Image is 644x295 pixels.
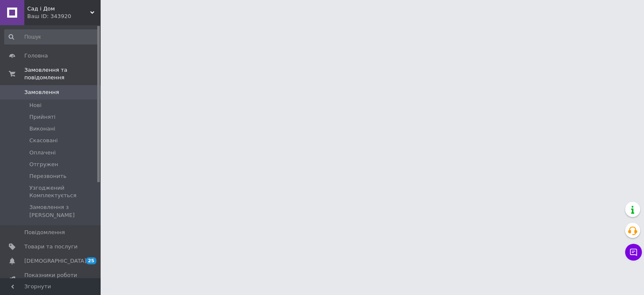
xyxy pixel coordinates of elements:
span: Скасовані [29,137,58,144]
button: Чат з покупцем [625,244,642,261]
div: Ваш ID: 343920 [27,13,101,20]
span: 25 [86,257,96,264]
span: Нові [29,102,42,109]
span: Узгоджений Комплектується [29,184,98,199]
span: Замовлення [24,89,59,96]
span: Замовлення та повідомлення [24,66,101,81]
span: Прийняті [29,113,55,121]
span: Перезвонить [29,172,67,180]
span: Показники роботи компанії [24,272,78,287]
span: Оплачені [29,149,56,157]
span: Головна [24,52,48,60]
span: Повідомлення [24,229,65,236]
span: Товари та послуги [24,243,78,251]
input: Пошук [4,29,99,44]
span: Отгружен [29,161,58,168]
span: Виконані [29,125,55,133]
span: Замовлення з [PERSON_NAME] [29,204,98,219]
span: Сад і Дом [27,5,90,13]
span: [DEMOGRAPHIC_DATA] [24,257,86,265]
